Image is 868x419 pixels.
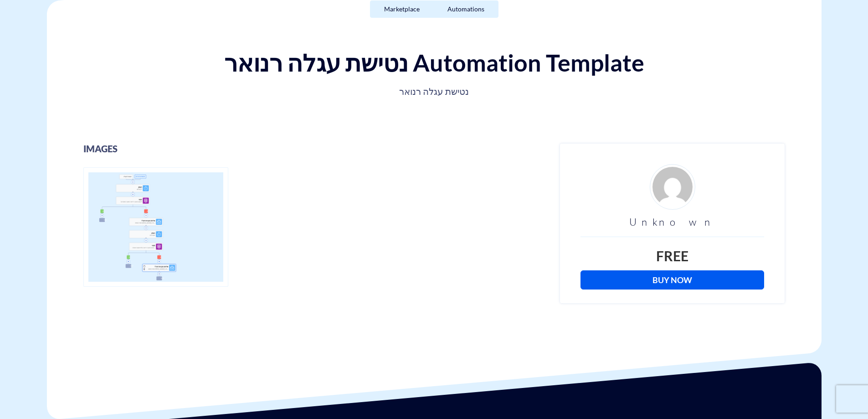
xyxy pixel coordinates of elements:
[370,0,434,18] a: Marketplace
[56,50,812,76] h1: נטישת עגלה רנואר Automation Template
[650,164,695,210] img: d4fe36f24926ae2e6254bfc5557d6d03
[580,270,764,290] a: Buy Now
[580,246,764,266] div: Free
[83,144,547,154] h3: images
[132,85,737,98] p: נטישת עגלה רנואר
[580,217,764,228] h3: Unknown
[433,0,498,18] a: Automations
